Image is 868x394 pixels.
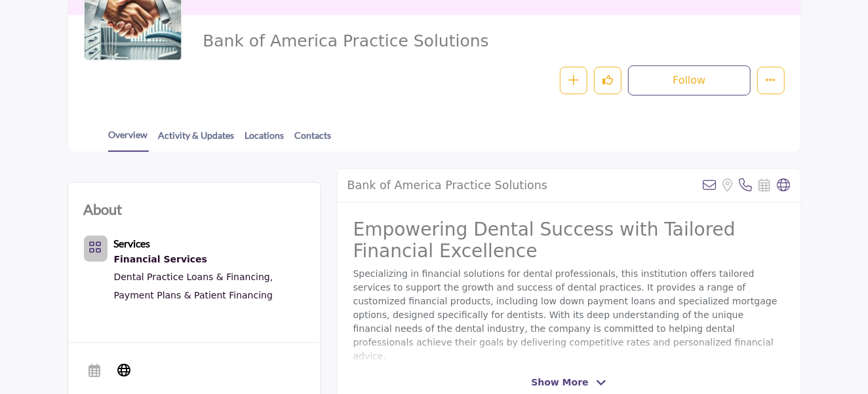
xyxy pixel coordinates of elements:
[84,236,108,262] button: Category Icon
[203,31,560,52] span: Bank of America Practice Solutions
[353,267,785,363] p: Specializing in financial solutions for dental professionals, this institution offers tailored se...
[114,272,273,282] a: Dental Practice Loans & Financing,
[353,219,785,262] h2: Empowering Dental Success with Tailored Financial Excellence
[594,67,621,94] button: Like
[114,251,305,268] div: Providing billing, payment solutions, loans, and tax planning for dental practices.
[757,67,785,94] button: More details
[114,251,305,268] a: Financial Services
[84,198,123,220] h2: About
[114,239,151,249] a: Services
[114,290,273,300] a: Payment Plans & Patient Financing
[347,179,548,192] h2: Bank of America Practice Solutions
[294,128,332,151] a: Contacts
[108,128,149,152] a: Overview
[114,237,151,249] b: Services
[245,128,285,151] a: Locations
[628,65,750,96] button: Follow
[531,376,588,389] span: Show More
[158,128,235,151] a: Activity & Updates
